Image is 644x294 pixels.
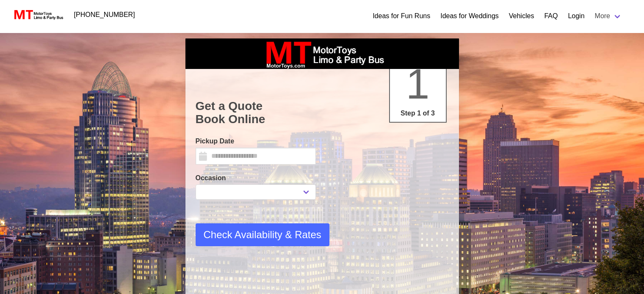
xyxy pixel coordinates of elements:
a: Vehicles [509,11,534,21]
a: FAQ [544,11,558,21]
img: MotorToys Logo [12,9,64,21]
span: 1 [406,60,430,107]
a: Ideas for Fun Runs [373,11,430,21]
label: Occasion [196,173,316,183]
p: Step 1 of 3 [393,108,442,118]
a: Ideas for Weddings [440,11,499,21]
h1: Get a Quote Book Online [196,99,449,126]
a: More [590,8,627,25]
button: Check Availability & Rates [196,223,329,246]
a: Login [568,11,584,21]
img: box_logo_brand.jpeg [259,38,386,69]
a: [PHONE_NUMBER] [69,6,140,23]
label: Pickup Date [196,136,316,146]
span: Check Availability & Rates [204,227,321,242]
